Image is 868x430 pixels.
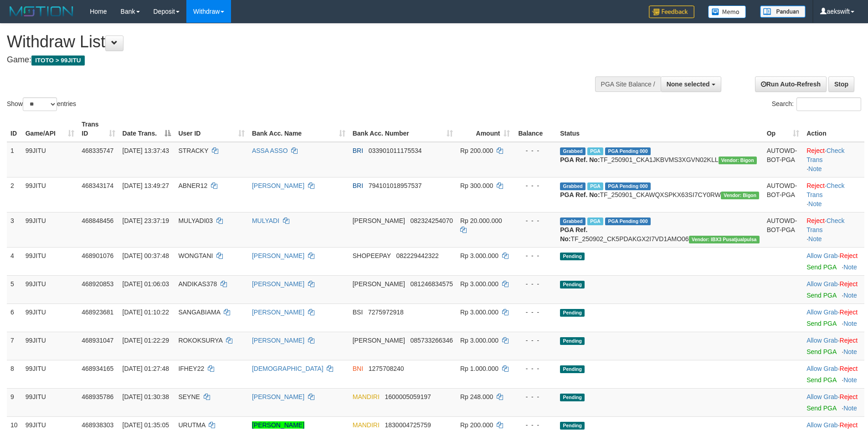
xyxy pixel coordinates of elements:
[123,217,169,224] span: [DATE] 23:37:19
[123,182,169,189] span: [DATE] 13:49:27
[803,116,864,142] th: Action
[460,365,498,372] span: Rp 1.000.000
[517,420,553,430] div: - - -
[806,320,836,327] a: Send PGA
[806,365,837,372] a: Allow Grab
[806,217,825,224] a: Reject
[460,393,493,400] span: Rp 248.000
[7,275,22,304] td: 5
[123,309,169,316] span: [DATE] 01:10:22
[460,337,498,344] span: Rp 3.000.000
[806,147,825,154] a: Reject
[843,348,857,355] a: Note
[353,309,363,316] span: BSI
[806,263,836,271] a: Send PGA
[349,116,457,142] th: Bank Acc. Number: activate to sort column ascending
[7,177,22,212] td: 2
[763,116,803,142] th: Op: activate to sort column ascending
[411,217,453,224] span: Copy 082324254070 to clipboard
[840,280,858,288] a: Reject
[178,337,222,344] span: ROKOKSURYA
[369,365,404,372] span: Copy 1275708240 to clipboard
[587,218,603,225] span: Marked by aekford
[178,365,204,372] span: IFHEY22
[252,280,304,288] a: [PERSON_NAME]
[353,393,380,400] span: MANDIRI
[661,76,721,92] button: None selected
[560,422,585,430] span: Pending
[667,81,710,88] span: None selected
[119,116,175,142] th: Date Trans.: activate to sort column descending
[385,393,431,400] span: Copy 1600005059197 to clipboard
[22,304,78,332] td: 99JITU
[22,177,78,212] td: 99JITU
[796,97,861,111] input: Search:
[460,252,498,259] span: Rp 3.000.000
[517,216,553,225] div: - - -
[587,182,603,190] span: Marked by aeklambo
[587,147,603,155] span: Marked by aeklambo
[803,247,864,275] td: ·
[353,217,405,224] span: [PERSON_NAME]
[7,5,76,18] img: MOTION_logo.png
[803,304,864,332] td: ·
[23,97,57,111] select: Showentries
[803,332,864,360] td: ·
[175,116,248,142] th: User ID: activate to sort column ascending
[840,365,858,372] a: Reject
[252,217,279,224] a: MULYADI
[82,217,113,224] span: 468848456
[460,217,502,224] span: Rp 20.000.000
[840,337,858,344] a: Reject
[556,142,763,177] td: TF_250901_CKA1JKBVMS3XGVN02KLL
[178,309,220,316] span: SANGABIAMA
[517,308,553,317] div: - - -
[82,182,113,189] span: 468343174
[385,421,431,429] span: Copy 1830004725759 to clipboard
[560,182,586,190] span: Grabbed
[353,147,363,154] span: BRI
[7,56,570,65] h4: Game:
[556,177,763,212] td: TF_250901_CKAWQXSPKX63SI7CY0RW
[806,309,837,316] a: Allow Grab
[460,421,493,429] span: Rp 200.000
[7,116,22,142] th: ID
[840,252,858,259] a: Reject
[78,116,118,142] th: Trans ID: activate to sort column ascending
[517,336,553,345] div: - - -
[560,394,585,401] span: Pending
[689,236,760,243] span: Vendor URL: https://checkout5.1velocity.biz
[560,218,586,225] span: Grabbed
[806,252,839,259] span: ·
[840,421,858,429] a: Reject
[411,337,453,344] span: Copy 085733266346 to clipboard
[123,421,169,429] span: [DATE] 01:35:05
[649,5,694,18] img: Feedback.jpg
[560,156,600,163] b: PGA Ref. No:
[7,97,76,111] label: Show entries
[514,116,556,142] th: Balance
[719,157,757,164] span: Vendor URL: https://checkout31.1velocity.biz
[368,309,404,316] span: Copy 7275972918 to clipboard
[806,309,839,316] span: ·
[808,235,822,243] a: Note
[460,309,498,316] span: Rp 3.000.000
[517,364,553,373] div: - - -
[843,263,857,271] a: Note
[22,116,78,142] th: Game/API: activate to sort column ascending
[721,192,759,199] span: Vendor URL: https://checkout31.1velocity.biz
[123,365,169,372] span: [DATE] 01:27:48
[252,182,304,189] a: [PERSON_NAME]
[396,252,438,259] span: Copy 082229442322 to clipboard
[369,182,422,189] span: Copy 794101018957537 to clipboard
[560,253,585,260] span: Pending
[806,280,839,288] span: ·
[123,393,169,400] span: [DATE] 01:30:38
[457,116,514,142] th: Amount: activate to sort column ascending
[806,393,839,400] span: ·
[806,252,837,259] a: Allow Grab
[22,332,78,360] td: 99JITU
[806,182,825,189] a: Reject
[803,360,864,388] td: ·
[806,405,836,412] a: Send PGA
